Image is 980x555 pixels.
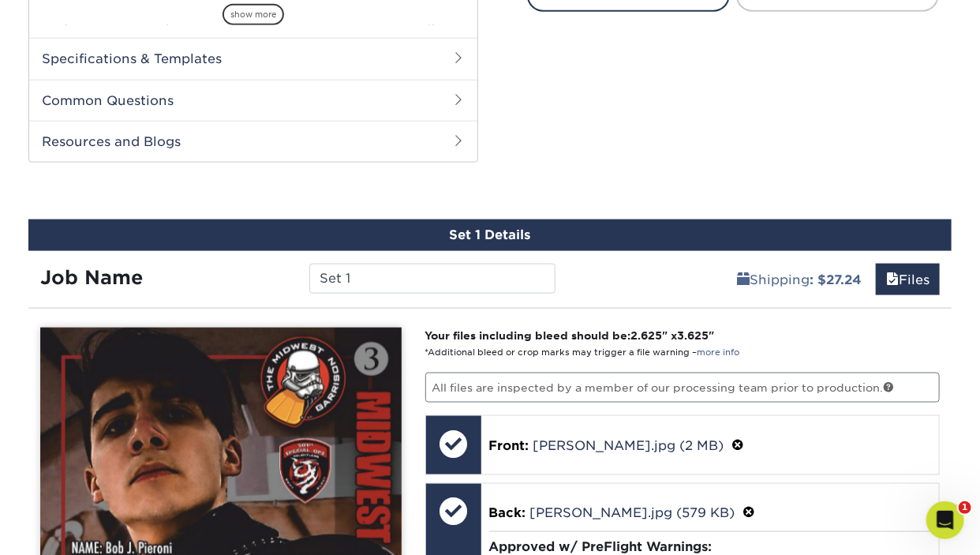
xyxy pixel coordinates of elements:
a: [PERSON_NAME].jpg (2 MB) [533,438,724,453]
a: [PERSON_NAME].jpg (579 KB) [530,506,735,521]
span: 2.625 [631,329,663,342]
strong: Job Name [40,266,143,289]
h2: Resources and Blogs [29,121,477,162]
small: *Additional bleed or crop marks may trigger a file warning – [425,347,740,358]
div: Set 1 Details [28,219,952,251]
b: : $27.24 [810,272,862,287]
span: shipping [737,272,750,287]
a: more info [698,347,740,358]
p: All files are inspected by a member of our processing team prior to production. [425,373,941,403]
input: Enter a job name [309,264,555,294]
h2: Specifications & Templates [29,38,477,79]
span: 3.625 [678,329,709,342]
strong: Your files including bleed should be: " x " [425,329,715,342]
h2: Common Questions [29,80,477,121]
span: show more [223,4,284,25]
iframe: Intercom live chat [926,501,964,539]
span: Front: [489,438,529,453]
a: Files [876,264,940,295]
span: Back: [489,506,526,521]
span: files [886,272,899,287]
a: Shipping: $27.24 [727,264,872,295]
h4: Approved w/ PreFlight Warnings: [489,540,932,555]
span: 1 [959,501,971,514]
